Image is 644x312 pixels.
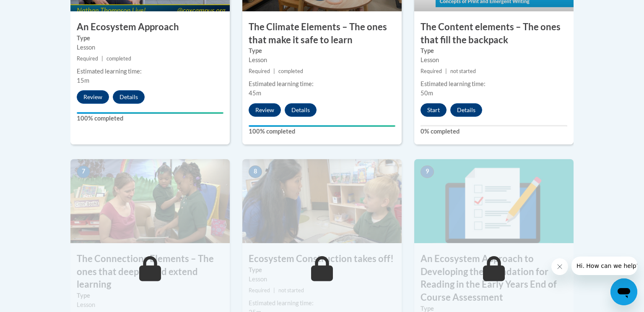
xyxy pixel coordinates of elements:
[249,89,261,97] span: 45m
[421,103,447,117] button: Start
[273,287,275,294] span: |
[610,278,637,305] iframe: Button to launch messaging window
[249,79,395,89] div: Estimated learning time:
[421,89,433,97] span: 50m
[77,34,223,43] label: Type
[249,127,395,136] label: 100% completed
[77,112,223,114] div: Your progress
[421,46,567,55] label: Type
[70,21,230,34] h3: An Ecosystem Approach
[242,159,402,243] img: Course Image
[278,287,304,294] span: not started
[450,103,482,117] button: Details
[249,55,395,65] div: Lesson
[77,43,223,52] div: Lesson
[106,55,131,62] span: completed
[77,291,223,300] label: Type
[414,252,574,304] h3: An Ecosystem Approach to Developing the Foundation for Reading in the Early Years End of Course A...
[77,165,90,178] span: 7
[5,6,68,13] span: Hi. How can we help?
[421,165,434,178] span: 9
[70,252,230,291] h3: The Connections Elements – The ones that deepen and extend learning
[273,68,275,74] span: |
[414,21,574,47] h3: The Content elements – The ones that fill the backpack
[249,275,395,284] div: Lesson
[249,165,262,178] span: 8
[571,257,637,275] iframe: Message from company
[414,159,574,243] img: Course Image
[278,68,303,74] span: completed
[101,55,103,62] span: |
[77,300,223,309] div: Lesson
[249,125,395,127] div: Your progress
[551,258,568,275] iframe: Close message
[450,68,476,74] span: not started
[242,252,402,265] h3: Ecosystem Construction takes off!
[421,68,442,74] span: Required
[285,103,317,117] button: Details
[77,77,89,84] span: 15m
[249,103,281,117] button: Review
[249,265,395,275] label: Type
[77,90,109,104] button: Review
[249,299,395,308] div: Estimated learning time:
[421,55,567,65] div: Lesson
[249,68,270,74] span: Required
[421,79,567,89] div: Estimated learning time:
[421,127,567,136] label: 0% completed
[249,46,395,55] label: Type
[77,114,223,123] label: 100% completed
[77,67,223,76] div: Estimated learning time:
[242,21,402,47] h3: The Climate Elements – The ones that make it safe to learn
[445,68,447,74] span: |
[249,287,270,294] span: Required
[113,90,145,104] button: Details
[70,159,230,243] img: Course Image
[77,55,98,62] span: Required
